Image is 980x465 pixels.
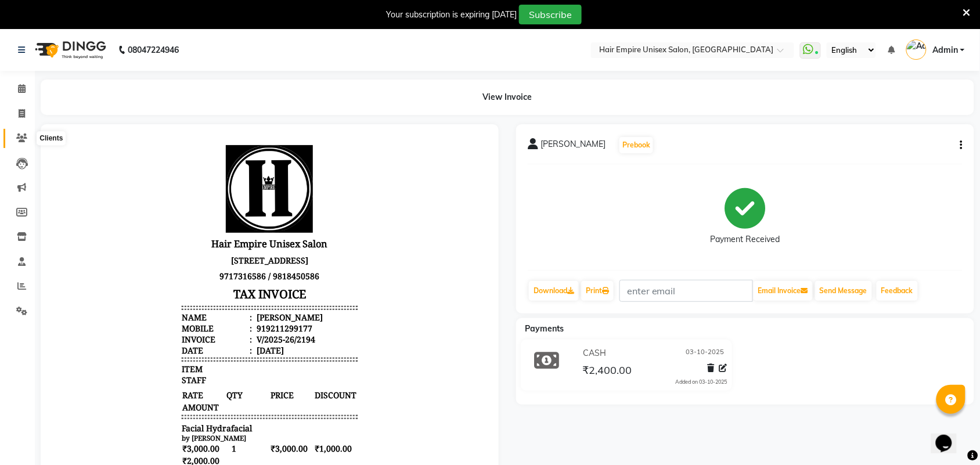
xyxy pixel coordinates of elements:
[129,117,305,132] p: [STREET_ADDRESS]
[583,347,606,359] span: CASH
[262,307,305,319] span: ₹1,000.00
[129,176,200,187] div: Name
[128,34,179,66] b: 08047224946
[129,383,172,394] div: SUBTOTAL
[129,416,188,427] div: GRAND TOTAL
[202,209,232,220] div: [DATE]
[218,307,261,319] span: ₹3,000.00
[386,9,517,21] div: Your subscription is expiring [DATE]
[202,187,260,198] div: 919211299177
[129,132,305,148] p: 9717316586 / 9818450586
[262,405,305,416] div: ₹2,400.00
[129,405,146,416] div: NET
[129,345,194,354] small: by [PERSON_NAME]
[129,253,172,265] span: RATE
[815,281,872,301] button: Send Message
[619,280,753,302] input: enter email
[754,281,813,301] button: Email Invoice
[41,80,974,115] div: View Invoice
[129,366,172,379] span: ₹400.00
[129,394,171,405] div: DISCOUNT
[129,228,150,239] span: ITEM
[218,354,261,366] span: ₹500.00
[906,39,927,60] img: Admin
[686,347,725,359] span: 03-10-2025
[581,281,614,301] a: Print
[529,281,579,301] a: Download
[197,176,200,187] span: :
[174,354,217,366] span: 1
[262,416,305,427] div: ₹2,400.00
[541,138,606,154] span: [PERSON_NAME]
[525,323,564,334] span: Payments
[129,319,172,331] span: ₹2,000.00
[129,99,305,117] h3: Hair Empire Unisex Salon
[129,287,200,298] span: Facial Hydrafacial
[129,334,194,345] span: pedicure Pedipie
[519,5,582,24] button: Subscribe
[582,363,632,380] span: ₹2,400.00
[174,307,217,319] span: 1
[262,253,305,265] span: DISCOUNT
[932,44,958,56] span: Admin
[676,378,727,386] div: Added on 03-10-2025
[129,148,305,168] h3: TAX INVOICE
[619,137,653,153] button: Prebook
[129,354,172,366] span: ₹500.00
[30,34,109,66] img: logo
[202,176,271,187] div: [PERSON_NAME]
[931,419,968,453] iframe: chat widget
[877,281,918,301] a: Feedback
[218,253,261,265] span: PRICE
[711,234,780,246] div: Payment Received
[262,354,305,366] span: ₹100.00
[202,198,263,209] div: V/2025-26/2194
[129,265,172,277] span: AMOUNT
[262,383,305,394] div: ₹3,500.00
[174,9,261,97] img: file_1696835068333.jpeg
[129,427,146,438] div: Paid
[129,307,172,319] span: ₹3,000.00
[197,187,200,198] span: :
[129,448,305,459] p: Please visit again !
[262,394,305,405] div: ₹1,100.00
[129,298,194,307] small: by [PERSON_NAME]
[262,427,305,438] div: ₹2,400.00
[37,132,66,146] div: Clients
[197,198,200,209] span: :
[129,198,200,209] div: Invoice
[129,209,200,220] div: Date
[174,253,217,265] span: QTY
[129,187,200,198] div: Mobile
[129,239,154,250] span: STAFF
[197,209,200,220] span: :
